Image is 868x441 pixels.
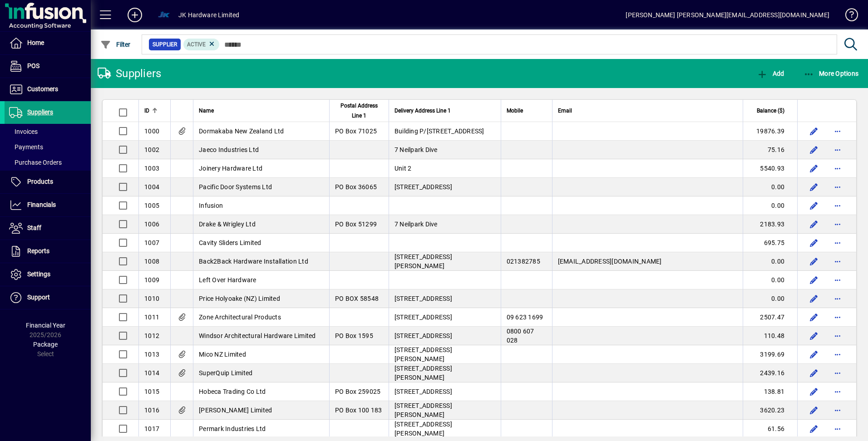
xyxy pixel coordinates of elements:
[743,196,797,215] td: 0.00
[807,421,821,436] button: Edit
[743,308,797,327] td: 2507.47
[801,65,861,82] button: More Options
[5,171,91,193] a: Products
[743,122,797,141] td: 19876.39
[5,55,91,78] a: POS
[830,198,845,213] button: More options
[558,106,572,116] span: Email
[9,143,43,151] span: Payments
[9,159,62,166] span: Purchase Orders
[507,328,534,344] span: 0800 607 028
[395,346,452,363] span: [STREET_ADDRESS][PERSON_NAME]
[5,217,91,240] a: Staff
[830,421,845,436] button: More options
[153,40,177,49] span: Supplier
[144,314,159,321] span: 1011
[807,291,821,306] button: Edit
[199,106,324,116] div: Name
[187,41,206,48] span: Active
[830,384,845,399] button: More options
[395,388,452,395] span: [STREET_ADDRESS]
[100,41,131,48] span: Filter
[395,165,412,172] span: Unit 2
[199,351,246,358] span: Mico NZ Limited
[144,407,159,414] span: 1016
[395,421,452,437] span: [STREET_ADDRESS][PERSON_NAME]
[830,347,845,362] button: More options
[395,365,452,381] span: [STREET_ADDRESS][PERSON_NAME]
[144,127,159,135] span: 1000
[144,220,159,228] span: 1006
[5,78,91,101] a: Customers
[807,124,821,138] button: Edit
[335,220,377,228] span: PO Box 51299
[743,234,797,252] td: 695.75
[5,194,91,216] a: Financials
[199,165,262,172] span: Joinery Hardware Ltd
[743,289,797,308] td: 0.00
[199,388,266,395] span: Hobeca Trading Co Ltd
[743,401,797,420] td: 3620.23
[743,141,797,159] td: 75.16
[830,291,845,306] button: More options
[144,295,159,302] span: 1010
[757,70,784,77] span: Add
[743,252,797,271] td: 0.00
[27,270,50,278] span: Settings
[199,202,223,209] span: Infusion
[199,332,316,339] span: Windsor Architectural Hardware Limited
[27,62,39,69] span: POS
[743,382,797,401] td: 138.81
[830,328,845,343] button: More options
[27,108,53,116] span: Suppliers
[749,106,793,116] div: Balance ($)
[395,106,451,116] span: Delivery Address Line 1
[335,295,379,302] span: PO BOX 58548
[830,180,845,194] button: More options
[9,128,38,135] span: Invoices
[199,258,308,265] span: Back2Back Hardware Installation Ltd
[199,295,280,302] span: Price Holyoake (NZ) Limited
[807,254,821,269] button: Edit
[507,106,547,116] div: Mobile
[807,273,821,287] button: Edit
[830,273,845,287] button: More options
[199,127,284,135] span: Dormakaba New Zealand Ltd
[626,8,829,22] div: [PERSON_NAME] [PERSON_NAME][EMAIL_ADDRESS][DOMAIN_NAME]
[335,407,382,414] span: PO Box 100 183
[144,183,159,191] span: 1004
[743,159,797,178] td: 5540.93
[335,332,373,339] span: PO Box 1595
[183,39,220,50] mat-chip: Activation Status: Active
[807,384,821,399] button: Edit
[807,142,821,157] button: Edit
[5,155,91,170] a: Purchase Orders
[830,142,845,157] button: More options
[199,106,214,116] span: Name
[743,271,797,289] td: 0.00
[807,217,821,231] button: Edit
[395,253,452,269] span: [STREET_ADDRESS][PERSON_NAME]
[5,32,91,54] a: Home
[395,295,452,302] span: [STREET_ADDRESS]
[27,39,44,46] span: Home
[5,263,91,286] a: Settings
[395,332,452,339] span: [STREET_ADDRESS]
[178,8,239,22] div: JK Hardware Limited
[144,239,159,246] span: 1007
[755,65,786,82] button: Add
[807,235,821,250] button: Edit
[830,403,845,417] button: More options
[507,258,540,265] span: 021382785
[507,314,543,321] span: 09 623 1699
[743,215,797,234] td: 2183.93
[5,139,91,155] a: Payments
[558,258,662,265] span: [EMAIL_ADDRESS][DOMAIN_NAME]
[144,369,159,377] span: 1014
[395,220,438,228] span: 7 Neilpark Dive
[199,239,261,246] span: Cavity Sliders Limited
[98,66,161,81] div: Suppliers
[144,146,159,153] span: 1002
[830,366,845,380] button: More options
[830,161,845,176] button: More options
